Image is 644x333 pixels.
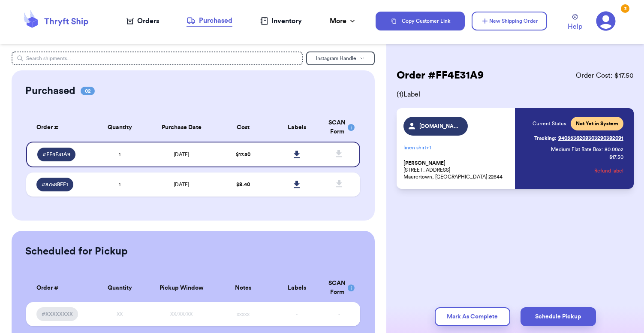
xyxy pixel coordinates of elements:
[270,274,324,302] th: Labels
[236,152,250,157] span: $ 17.50
[621,4,629,13] div: 3
[568,21,582,32] span: Help
[472,12,547,30] button: New Shipping Order
[119,182,120,187] span: 1
[170,312,193,317] span: XX/XX/XX
[397,89,634,100] span: ( 1 ) Label
[376,12,465,30] button: Copy Customer Link
[594,161,623,180] button: Refund label
[119,152,120,157] span: 1
[551,147,602,152] span: Medium Flat Rate Box
[126,16,159,26] a: Orders
[426,145,431,150] span: + 1
[576,120,618,127] span: Not Yet in System
[25,84,75,98] h2: Purchased
[403,141,510,154] p: linen shirt
[81,87,95,95] span: 02
[403,160,510,180] p: [STREET_ADDRESS] Maurertown, [GEOGRAPHIC_DATA] 22644
[147,113,217,142] th: Purchase Date
[147,274,217,302] th: Pickup Window
[397,69,484,82] h2: Order # FF4E31A9
[42,311,73,318] span: #XXXXXXXX
[435,307,510,326] button: Mark As Complete
[568,14,582,32] a: Help
[42,181,68,188] span: # 8758BEE1
[338,312,340,317] span: -
[217,113,270,142] th: Cost
[236,182,250,187] span: $ 8.40
[328,279,350,297] div: SCAN Form
[521,307,596,326] button: Schedule Pickup
[576,70,634,81] span: Order Cost: $ 17.50
[25,245,128,258] h2: Scheduled for Pickup
[403,160,445,166] span: [PERSON_NAME]
[12,51,303,65] input: Search shipments...
[609,154,623,160] p: $ 17.50
[605,146,623,153] span: 80.00 oz
[296,312,298,317] span: -
[306,51,375,65] button: Instagram Handle
[117,312,123,317] span: XX
[187,15,232,26] div: Purchased
[419,123,460,130] span: [DOMAIN_NAME]
[602,146,603,153] span: :
[93,274,147,302] th: Quantity
[217,274,270,302] th: Notes
[328,118,350,136] div: SCAN Form
[42,151,70,158] span: # FF4E31A9
[596,11,616,31] a: 3
[237,312,250,317] span: xxxxx
[533,120,567,127] span: Current Status:
[330,16,357,26] div: More
[93,113,147,142] th: Quantity
[174,182,189,187] span: [DATE]
[26,113,93,142] th: Order #
[187,15,232,27] a: Purchased
[26,274,93,302] th: Order #
[270,113,324,142] th: Labels
[534,131,623,145] a: Tracking:9405536208303290382091
[316,56,356,61] span: Instagram Handle
[174,152,189,157] span: [DATE]
[534,135,557,142] span: Tracking:
[260,16,302,26] a: Inventory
